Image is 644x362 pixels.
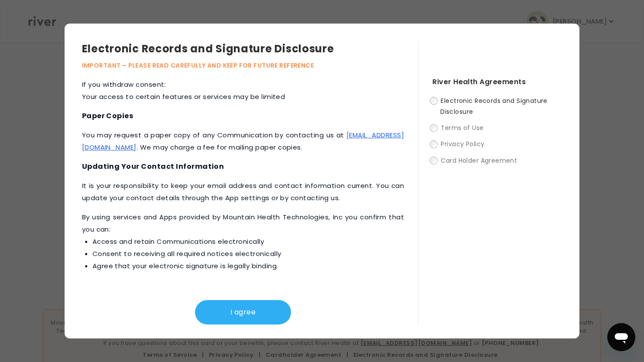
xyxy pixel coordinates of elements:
[92,260,404,272] li: Agree that your electronic signature is legally binding.
[82,79,404,103] p: If you withdraw consent: Your access to certain features or services may be limited
[82,180,404,204] p: It is your responsibility to keep your email address and contact information current. You can upd...
[441,140,484,149] span: Privacy Policy
[82,161,404,173] h4: Updating Your Contact Information
[441,123,483,132] span: Terms of Use
[82,60,418,71] p: IMPORTANT – PLEASE READ CAREFULLY AND KEEP FOR FUTURE REFERENCE
[82,129,404,154] p: You may request a paper copy of any Communication by contacting us at . We may charge a fee for m...
[440,96,548,116] span: Electronic Records and Signature Disclosure
[441,156,517,165] span: Card Holder Agreement
[432,76,562,88] h4: River Health Agreements
[92,236,404,248] li: Access and retain Communications electronically
[82,211,404,272] p: ‍By using services and Apps provided by Mountain Health Technologies, Inc you confirm that you can:
[92,248,404,260] li: Consent to receiving all required notices electronically
[195,300,291,324] button: I agree
[82,41,418,57] h3: Electronic Records and Signature Disclosure
[607,323,635,351] iframe: Button to launch messaging window
[82,110,404,122] h4: Paper Copies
